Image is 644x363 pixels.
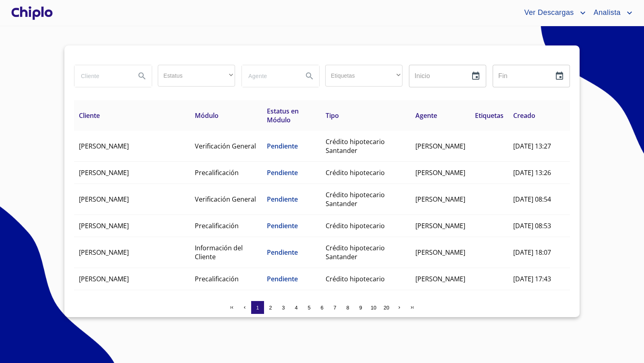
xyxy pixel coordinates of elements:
button: 8 [341,301,354,314]
span: [PERSON_NAME] [79,168,129,177]
span: Agente [415,111,437,120]
button: 4 [290,301,303,314]
span: 7 [333,305,336,311]
span: 9 [359,305,362,311]
span: Creado [513,111,535,120]
span: Precalificación [195,274,239,283]
div: ​ [325,65,402,87]
span: 4 [295,305,297,311]
button: 10 [367,301,380,314]
span: Crédito hipotecario Santander [326,190,385,208]
span: 5 [308,305,310,311]
button: Search [132,66,152,86]
span: Crédito hipotecario [326,221,385,230]
button: 7 [328,301,341,314]
span: [DATE] 13:26 [513,168,551,177]
div: ​ [158,65,235,87]
input: search [242,65,297,87]
span: Pendiente [267,248,298,257]
button: 2 [264,301,277,314]
span: Pendiente [267,168,298,177]
span: Precalificación [195,168,239,177]
span: Cliente [79,111,100,120]
button: account of current user [588,6,634,19]
span: [PERSON_NAME] [415,195,465,204]
span: 3 [282,305,285,311]
input: search [74,65,129,87]
span: [PERSON_NAME] [415,142,465,151]
span: Analista [588,6,625,19]
span: Pendiente [267,221,298,230]
span: [PERSON_NAME] [79,221,129,230]
span: Crédito hipotecario [326,274,385,283]
button: 9 [354,301,367,314]
span: Estatus en Módulo [267,107,299,124]
span: [DATE] 17:43 [513,274,551,283]
span: 20 [384,305,389,311]
span: Ver Descargas [518,6,578,19]
span: [DATE] 08:54 [513,195,551,204]
span: [PERSON_NAME] [415,274,465,283]
span: Verificación General [195,195,256,204]
span: Módulo [195,111,219,120]
span: [DATE] 13:27 [513,142,551,151]
span: [PERSON_NAME] [415,221,465,230]
button: 6 [316,301,328,314]
button: 1 [251,301,264,314]
span: [PERSON_NAME] [415,168,465,177]
span: Crédito hipotecario Santander [326,243,385,261]
span: [PERSON_NAME] [79,195,129,204]
span: Información del Cliente [195,243,243,261]
span: Pendiente [267,274,298,283]
span: [DATE] 08:53 [513,221,551,230]
span: Pendiente [267,142,298,151]
span: 8 [346,305,349,311]
span: 2 [269,305,272,311]
button: 20 [380,301,393,314]
span: [PERSON_NAME] [415,248,465,257]
span: Verificación General [195,142,256,151]
span: Precalificación [195,221,239,230]
button: 5 [303,301,316,314]
span: 10 [371,305,376,311]
span: 6 [320,305,323,311]
span: Crédito hipotecario Santander [326,137,385,155]
span: Etiquetas [475,111,504,120]
button: Search [300,66,319,86]
span: [PERSON_NAME] [79,248,129,257]
button: account of current user [518,6,587,19]
span: [PERSON_NAME] [79,142,129,151]
span: [PERSON_NAME] [79,274,129,283]
span: Tipo [326,111,339,120]
span: [DATE] 18:07 [513,248,551,257]
span: Pendiente [267,195,298,204]
span: Crédito hipotecario [326,168,385,177]
button: 3 [277,301,290,314]
span: 1 [256,305,259,311]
